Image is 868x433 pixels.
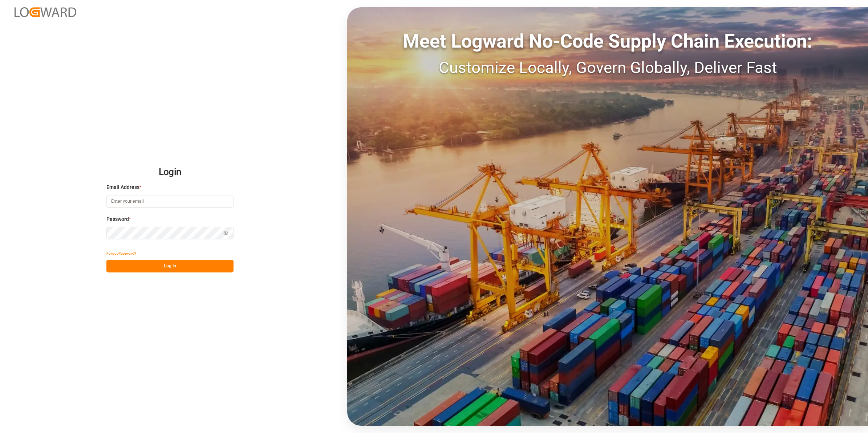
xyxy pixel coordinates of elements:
img: Logward_new_orange.png [15,7,76,17]
div: Customize Locally, Govern Globally, Deliver Fast [347,56,868,80]
span: Password [106,215,129,223]
div: Meet Logward No-Code Supply Chain Execution: [347,27,868,56]
h2: Login [106,161,234,184]
input: Enter your email [106,195,234,208]
button: Log In [106,260,234,272]
span: Email Address [106,183,139,191]
button: Forgot Password? [106,247,136,260]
